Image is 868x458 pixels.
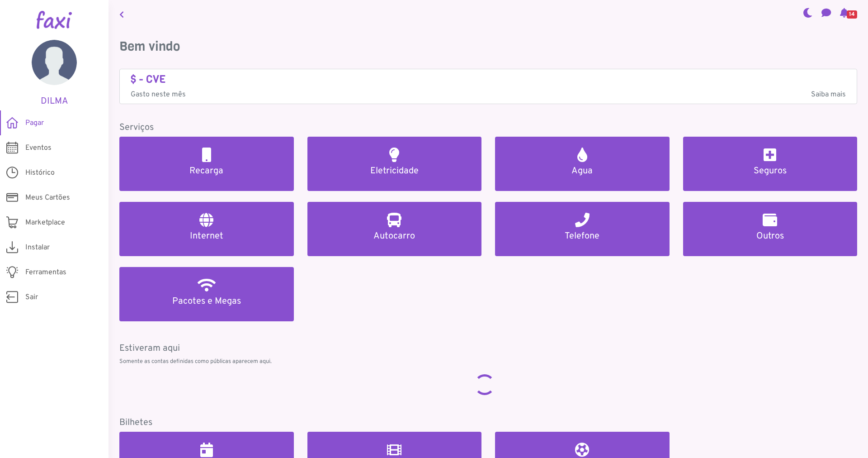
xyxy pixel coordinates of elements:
a: DILMA [14,40,95,107]
span: Saiba mais [811,89,846,100]
a: Autocarro [307,202,482,256]
h5: Seguros [694,166,847,177]
span: Instalar [25,242,50,253]
h5: Outros [694,231,847,242]
a: Pacotes e Megas [119,267,294,321]
a: $ - CVE Gasto neste mêsSaiba mais [131,73,846,100]
h5: Eletricidade [318,166,471,177]
span: Histórico [25,167,55,178]
a: Agua [495,137,670,191]
h5: DILMA [14,96,95,107]
span: Meus Cartões [25,192,70,203]
h5: Pacotes e Megas [130,296,283,307]
a: Telefone [495,202,670,256]
h5: Agua [506,166,659,177]
a: Seguros [683,137,858,191]
h5: Internet [130,231,283,242]
h5: Bilhetes [119,417,857,428]
h3: Bem vindo [119,39,857,54]
span: Marketplace [25,217,65,228]
a: Internet [119,202,294,256]
span: Eventos [25,143,52,153]
h4: $ - CVE [131,73,846,86]
p: Somente as contas definidas como públicas aparecem aqui. [119,358,857,366]
span: Ferramentas [25,267,66,278]
h5: Serviços [119,122,857,133]
a: Recarga [119,137,294,191]
span: Pagar [25,118,44,129]
p: Gasto neste mês [131,89,846,100]
h5: Telefone [506,231,659,242]
h5: Recarga [130,166,283,177]
h5: Estiveram aqui [119,343,857,354]
span: Sair [25,292,38,303]
a: Eletricidade [307,137,482,191]
a: Outros [683,202,858,256]
span: 14 [847,10,857,19]
h5: Autocarro [318,231,471,242]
